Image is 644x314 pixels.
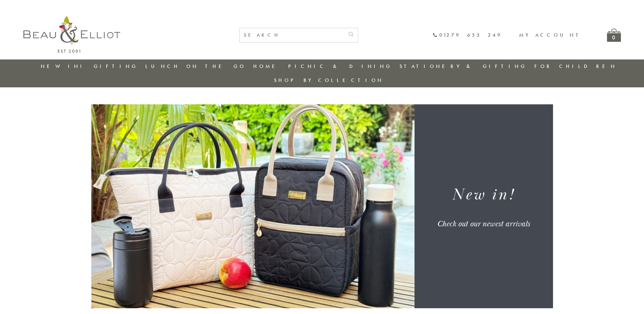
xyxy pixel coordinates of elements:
[41,63,86,70] a: New in!
[240,28,344,42] input: SEARCH
[519,32,583,38] a: My account
[253,63,280,70] a: Home
[607,29,621,42] a: 0
[400,63,527,70] a: Stationery & Gifting
[23,16,120,53] img: logo
[423,219,545,229] div: Check out our newest arrivals
[274,77,384,84] a: Shop by collection
[433,32,502,38] a: 01279 653 249
[423,185,545,205] h1: New in!
[534,63,617,70] a: For Children
[94,63,138,70] a: Gifting
[288,63,392,70] a: Picnic & Dining
[145,63,246,70] a: Lunch On The Go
